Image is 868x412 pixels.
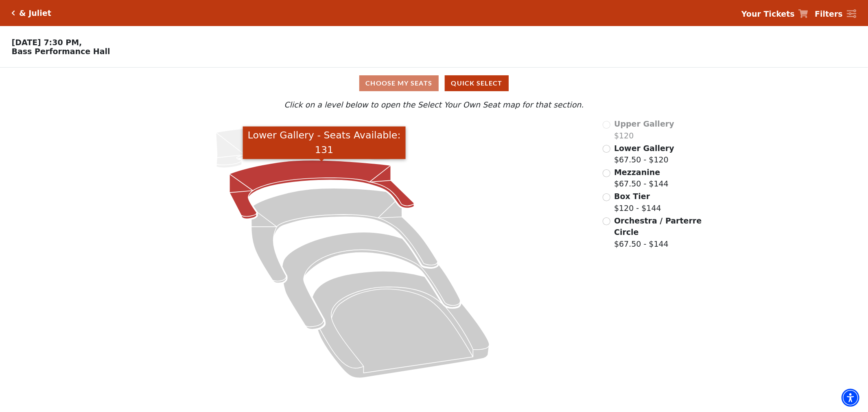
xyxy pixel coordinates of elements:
a: Your Tickets [741,8,808,20]
label: $120 - $144 [614,191,661,214]
span: Orchestra / Parterre Circle [614,216,702,237]
span: Upper Gallery [614,119,674,128]
div: Accessibility Menu [842,389,859,407]
label: $67.50 - $144 [614,167,669,190]
path: Orchestra / Parterre Circle - Seats Available: 35 [313,271,490,378]
label: $67.50 - $120 [614,142,674,166]
input: Box Tier$120 - $144 [603,193,610,201]
input: Mezzanine$67.50 - $144 [603,169,610,177]
strong: Filters [815,9,843,18]
label: $120 [614,118,674,141]
input: Lower Gallery$67.50 - $120 [603,145,610,153]
strong: Your Tickets [741,9,795,18]
div: Lower Gallery - Seats Available: 131 [243,126,406,159]
p: Click on a level below to open the Select Your Own Seat map for that section. [114,99,754,111]
a: Filters [815,8,856,20]
label: $67.50 - $144 [614,215,703,250]
h5: & Juliet [19,9,51,18]
input: Orchestra / Parterre Circle$67.50 - $144 [603,217,610,225]
span: Lower Gallery [614,144,674,153]
a: Click here to go back to filters [12,10,15,16]
span: Box Tier [614,192,650,201]
span: Mezzanine [614,168,660,177]
button: Quick Select [445,75,509,91]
